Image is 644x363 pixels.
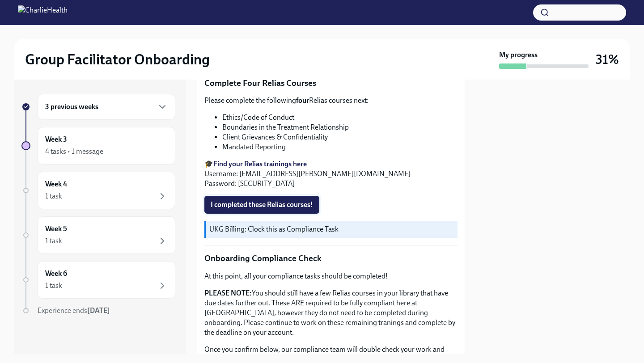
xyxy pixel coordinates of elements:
a: Find your Relias trainings here [213,160,307,168]
strong: [DATE] [87,306,110,315]
button: I completed these Relias courses! [204,196,319,214]
li: Ethics/Code of Conduct [222,113,458,122]
h6: 3 previous weeks [45,102,98,112]
h6: Week 6 [45,269,67,279]
strong: My progress [499,50,538,60]
strong: PLEASE NOTE: [204,289,252,297]
p: Please complete the following Relias courses next: [204,96,458,106]
p: Onboarding Compliance Check [204,253,458,264]
p: Complete Four Relias Courses [204,77,458,89]
div: 1 task [45,236,62,246]
p: UKG Billing: Clock this as Compliance Task [209,224,454,234]
p: You should still have a few Relias courses in your library that have due dates further out. These... [204,288,458,338]
h6: Week 3 [45,135,67,144]
li: Boundaries in the Treatment Relationship [222,122,458,132]
a: Week 34 tasks • 1 message [21,127,175,165]
a: Week 51 task [21,216,175,254]
strong: four [296,96,309,105]
p: At this point, all your compliance tasks should be completed! [204,271,458,281]
h6: Week 4 [45,179,67,189]
div: 1 task [45,191,62,201]
img: CharlieHealth [18,5,68,20]
a: Week 61 task [21,261,175,299]
h3: 31% [596,51,619,68]
span: I completed these Relias courses! [211,200,313,209]
div: 3 previous weeks [38,94,175,120]
span: Experience ends [38,306,110,315]
p: 🎓 Username: [EMAIL_ADDRESS][PERSON_NAME][DOMAIN_NAME] Password: [SECURITY_DATA] [204,159,458,189]
li: Client Grievances & Confidentiality [222,132,458,142]
div: 4 tasks • 1 message [45,147,103,156]
h6: Week 5 [45,224,67,234]
a: Week 41 task [21,172,175,209]
h2: Group Facilitator Onboarding [25,51,210,68]
div: 1 task [45,281,62,291]
li: Mandated Reporting [222,142,458,152]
